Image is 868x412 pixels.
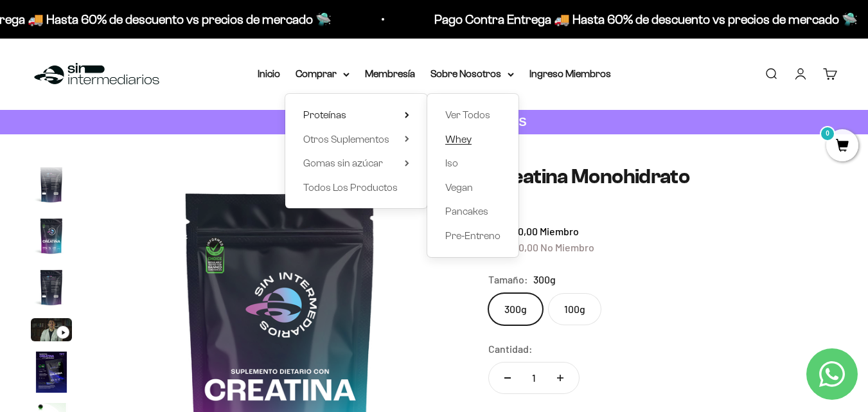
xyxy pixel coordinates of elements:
[430,9,853,30] p: Pago Contra Entrega 🚚 Hasta 60% de descuento vs precios de mercado 🛸
[15,125,266,147] div: Un mensaje de garantía de satisfacción visible.
[31,318,72,345] button: Ir al artículo 5
[209,192,266,213] button: Enviar
[303,109,346,120] span: Proteínas
[31,215,72,260] button: Ir al artículo 3
[31,267,72,312] button: Ir al artículo 4
[445,230,500,241] span: Pre-Entreno
[31,267,72,308] img: Creatina Monohidrato
[826,139,858,154] a: 0
[488,271,528,288] legend: Tamaño:
[445,131,500,148] a: Whey
[303,155,409,172] summary: Gomas sin azúcar
[303,182,398,193] span: Todos Los Productos
[303,131,409,148] summary: Otros Suplementos
[15,21,266,50] p: ¿Qué te daría la seguridad final para añadir este producto a tu carrito?
[488,341,533,357] label: Cantidad:
[31,164,72,209] button: Ir al artículo 2
[540,225,579,237] span: Miembro
[15,61,266,96] div: Un aval de expertos o estudios clínicos en la página.
[445,228,500,244] a: Pre-Entreno
[445,155,500,172] a: Iso
[296,66,350,82] summary: Comprar
[15,150,266,185] div: La confirmación de la pureza de los ingredientes.
[540,241,594,253] span: No Miembro
[445,107,500,123] a: Ver Todos
[31,352,72,393] img: Creatina Monohidrato
[210,192,265,213] span: Enviar
[31,352,72,397] button: Ir al artículo 6
[303,107,409,123] summary: Proteínas
[445,179,500,196] a: Vegan
[15,99,266,121] div: Más detalles sobre la fecha exacta de entrega.
[31,164,72,205] img: Creatina Monohidrato
[445,134,472,145] span: Whey
[489,363,526,393] button: Reducir cantidad
[303,134,389,145] span: Otros Suplementos
[258,68,280,79] a: Inicio
[445,203,500,220] a: Pancakes
[430,66,514,82] summary: Sobre Nosotros
[365,68,415,79] a: Membresía
[820,126,835,141] mark: 0
[445,109,490,120] span: Ver Todos
[533,271,556,288] span: 300g
[529,68,611,79] a: Ingreso Miembros
[31,215,72,256] img: Creatina Monohidrato
[303,179,409,196] a: Todos Los Productos
[303,157,383,168] span: Gomas sin azúcar
[488,165,837,188] h1: Creatina Monohidrato
[488,198,837,212] a: 4.74.7 de 5.0 estrellas
[445,206,488,217] span: Pancakes
[445,157,458,168] span: Iso
[445,182,473,193] span: Vegan
[542,363,579,393] button: Aumentar cantidad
